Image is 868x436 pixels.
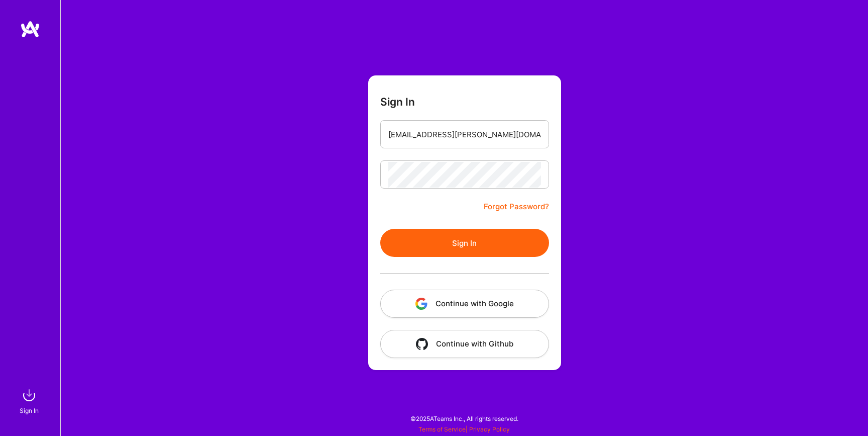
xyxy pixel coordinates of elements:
h3: Sign In [380,96,415,108]
div: Sign In [20,405,39,416]
input: Email... [388,122,541,147]
button: Continue with Github [380,330,549,358]
img: logo [20,20,40,38]
a: Privacy Policy [469,425,510,433]
a: sign inSign In [21,385,39,416]
img: sign in [19,385,39,405]
span: | [418,425,510,433]
img: icon [415,298,427,310]
div: © 2025 ATeams Inc., All rights reserved. [60,406,868,431]
button: Sign In [380,229,549,257]
a: Terms of Service [418,425,466,433]
button: Continue with Google [380,290,549,318]
img: icon [416,338,428,350]
a: Forgot Password? [484,201,549,213]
